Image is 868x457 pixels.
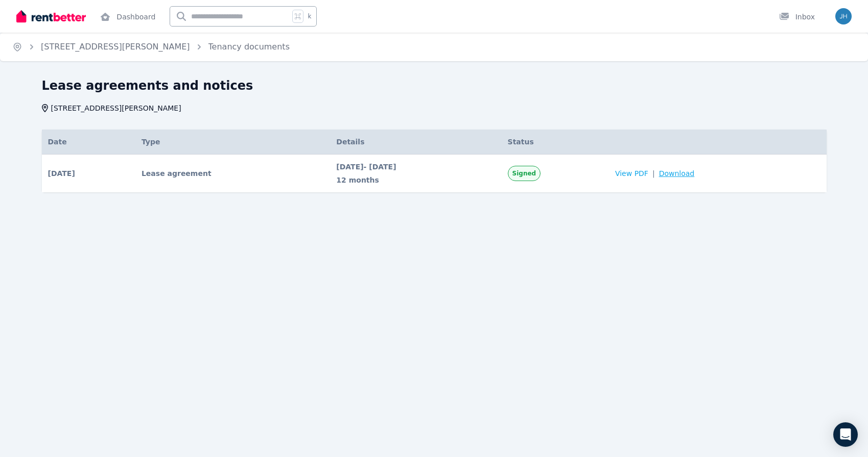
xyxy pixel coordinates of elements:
span: 12 months [336,175,495,185]
div: Open Intercom Messenger [833,422,858,447]
h1: Lease agreements and notices [42,78,253,94]
span: [DATE] [48,168,75,179]
span: View PDF [615,168,648,179]
a: Tenancy documents [208,42,290,52]
th: Status [502,130,609,155]
span: k [308,12,311,20]
span: [STREET_ADDRESS][PERSON_NAME] [51,103,181,113]
th: Details [330,130,501,155]
img: RentBetter [16,9,86,24]
span: | [652,168,655,179]
a: [STREET_ADDRESS][PERSON_NAME] [41,42,190,52]
td: Lease agreement [135,155,330,193]
span: [DATE] - [DATE] [336,162,495,172]
div: Inbox [779,12,815,22]
th: Date [42,130,135,155]
img: Jhon Stiven Suarez Franco [835,8,852,24]
span: Download [659,168,695,179]
th: Type [135,130,330,155]
span: Signed [512,169,536,177]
